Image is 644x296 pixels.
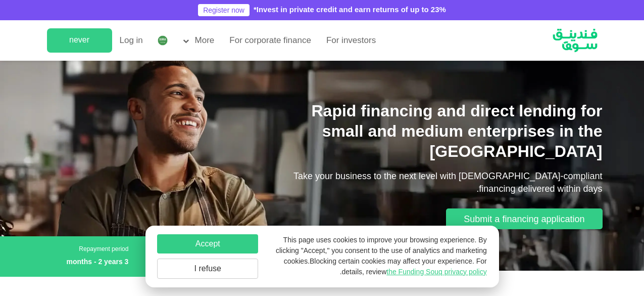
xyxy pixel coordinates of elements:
a: Log in [117,32,143,49]
font: Log in [120,36,143,45]
button: Accept [157,234,258,253]
font: For investors [326,36,376,45]
font: . [340,269,342,276]
font: Submit a financing application [464,215,584,224]
button: I refuse [157,259,258,279]
font: For details, review [342,258,487,276]
font: Accept [195,240,220,248]
a: the Funding Souq privacy policy [386,269,486,276]
font: Invest in private credit and earn returns of up to 23%* [254,7,446,14]
a: For investors [324,32,378,49]
font: Rapid financing and direct lending for small and medium enterprises in the [GEOGRAPHIC_DATA] [311,104,602,160]
font: Take your business to the next level with [DEMOGRAPHIC_DATA]-compliant financing delivered within... [293,172,603,194]
font: This page uses cookies to improve your browsing experience. By clicking "Accept," you consent to ... [276,237,487,265]
a: Register now [198,4,250,17]
a: Submit a financing application [446,208,602,229]
font: For corporate finance [229,36,311,45]
a: For corporate finance [227,32,314,49]
font: I refuse [194,265,221,273]
img: Logo [541,23,609,58]
font: Register now [203,7,244,14]
font: Blocking certain cookies may affect your experience. [310,258,474,265]
font: More [195,36,215,45]
font: never [69,36,89,44]
font: Repayment period [79,246,128,252]
img: SA Flag [158,35,168,46]
font: 3 months - 2 years [66,259,128,266]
